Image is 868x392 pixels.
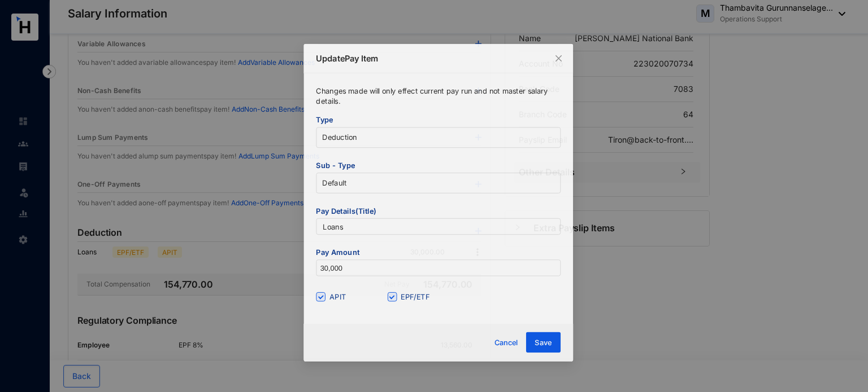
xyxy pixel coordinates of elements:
[487,338,530,360] button: Cancel
[301,259,567,277] input: Amount
[311,293,338,305] span: APIT
[301,100,567,114] span: Type
[307,117,561,134] span: Deduction
[301,245,567,258] span: Pay Amount
[301,200,567,213] span: Pay Details(Title)
[530,337,567,360] button: Save
[561,34,570,43] span: close
[495,343,521,355] span: Cancel
[301,32,567,46] p: Update Pay Item
[539,343,558,355] span: Save
[559,33,571,45] button: Close
[307,166,561,183] span: Default
[301,150,567,164] span: Sub - Type
[301,69,567,100] p: Changes made will only effect current pay run and not master salary details.
[389,293,429,305] span: EPF/ETF
[301,213,567,231] input: Pay item title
